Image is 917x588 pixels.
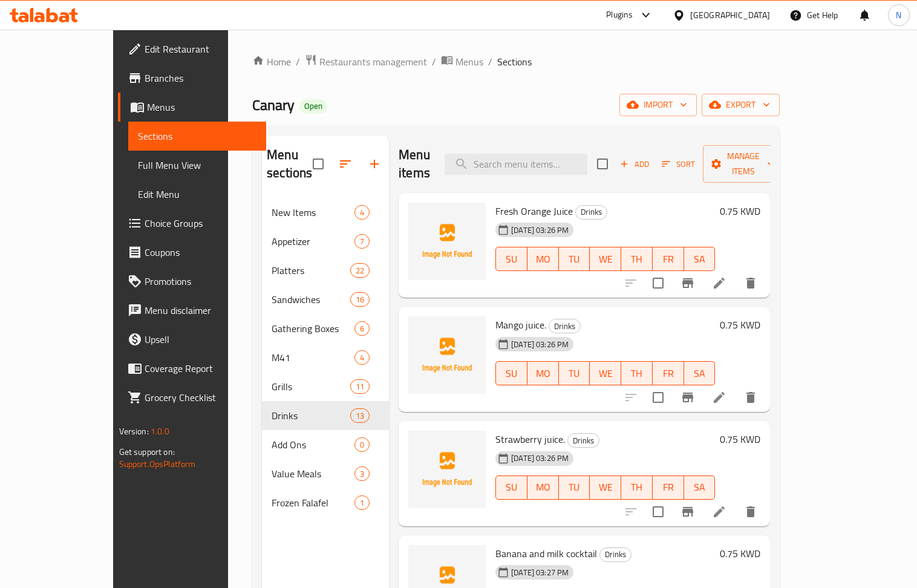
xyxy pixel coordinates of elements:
button: MO [527,475,559,500]
span: Coverage Report [145,361,256,376]
span: Banana and milk cocktail [495,544,597,563]
span: 1.0.0 [151,423,169,439]
a: Choice Groups [118,209,266,238]
button: Manage items [703,145,784,183]
span: Sort [662,157,695,171]
span: Drinks [549,319,580,333]
span: Drinks [272,408,350,423]
span: TU [564,250,586,268]
span: Sections [138,129,256,143]
span: import [629,97,687,113]
button: FR [653,247,684,271]
span: [DATE] 03:27 PM [506,567,573,578]
span: 1 [355,497,369,509]
span: WE [595,250,616,268]
button: TU [559,247,590,271]
h6: 0.75 KWD [720,545,760,562]
span: Open [299,101,327,111]
span: 16 [351,294,369,305]
span: Promotions [145,274,256,289]
a: Menu disclaimer [118,296,266,325]
div: Open [299,99,327,114]
div: items [354,495,370,510]
span: 7 [355,236,369,247]
a: Edit Menu [128,180,266,209]
div: items [354,321,370,336]
div: Frozen Falafel1 [262,488,389,517]
span: SA [689,365,711,382]
span: SU [501,479,523,496]
li: / [432,54,436,69]
span: Drinks [600,547,631,561]
button: Sort [659,155,698,174]
div: Plugins [606,8,633,22]
a: Home [252,54,291,69]
span: Frozen Falafel [272,495,354,510]
span: Edit Menu [138,187,256,201]
span: Select to update [645,385,671,410]
button: export [702,94,780,116]
a: Promotions [118,267,266,296]
span: WE [595,365,616,382]
a: Menus [441,54,483,70]
span: Select to update [645,270,671,296]
div: Sandwiches16 [262,285,389,314]
span: M41 [272,350,354,365]
button: TH [621,475,653,500]
a: Menus [118,93,266,122]
div: New Items4 [262,198,389,227]
div: Grills11 [262,372,389,401]
span: 22 [351,265,369,276]
button: TH [621,361,653,385]
div: M414 [262,343,389,372]
button: delete [736,269,765,298]
a: Grocery Checklist [118,383,266,412]
span: Fresh Orange Juice [495,202,573,220]
span: Add [618,157,651,171]
span: MO [532,250,554,268]
button: delete [736,383,765,412]
div: Drinks13 [262,401,389,430]
span: Add item [615,155,654,174]
button: WE [590,247,621,271]
div: Drinks [599,547,631,562]
nav: breadcrumb [252,54,780,70]
div: Appetizer7 [262,227,389,256]
span: TH [626,479,648,496]
span: N [896,8,901,22]
nav: Menu sections [262,193,389,522]
button: Add [615,155,654,174]
span: [DATE] 03:26 PM [506,452,573,464]
span: SA [689,250,711,268]
span: Restaurants management [319,54,427,69]
button: Add section [360,149,389,178]
li: / [488,54,492,69]
a: Full Menu View [128,151,266,180]
span: Grocery Checklist [145,390,256,405]
span: 6 [355,323,369,335]
span: WE [595,479,616,496]
span: Menus [455,54,483,69]
button: delete [736,497,765,526]
div: items [354,466,370,481]
h2: Menu sections [267,146,313,182]
span: Menu disclaimer [145,303,256,318]
button: Branch-specific-item [673,269,702,298]
span: FR [658,479,679,496]
a: Support.OpsPlatform [119,456,196,472]
span: Add Ons [272,437,354,452]
img: Strawberry juice. [408,431,486,508]
span: Sandwiches [272,292,350,307]
span: TH [626,365,648,382]
span: Appetizer [272,234,354,249]
h6: 0.75 KWD [720,431,760,448]
span: Value Meals [272,466,354,481]
span: Grills [272,379,350,394]
button: SA [684,247,716,271]
span: 4 [355,352,369,364]
span: 3 [355,468,369,480]
span: TU [564,365,586,382]
a: Upsell [118,325,266,354]
div: Add Ons0 [262,430,389,459]
button: TU [559,475,590,500]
